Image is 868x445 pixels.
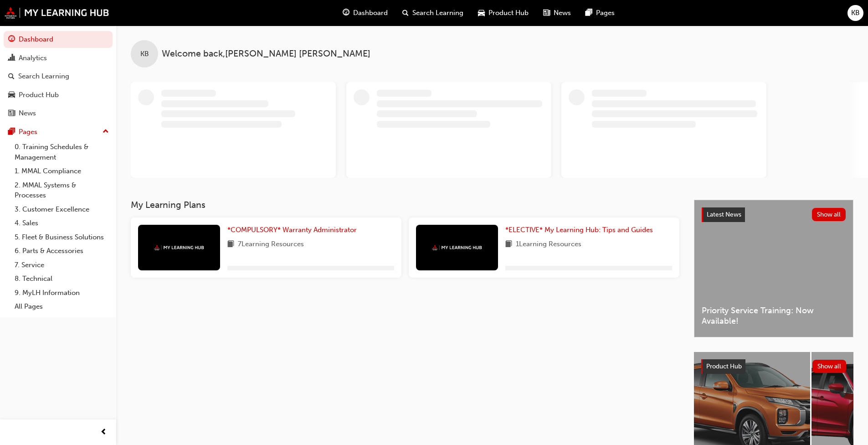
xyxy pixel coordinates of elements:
[706,362,742,370] span: Product Hub
[343,7,349,19] span: guage-icon
[100,427,107,438] span: prev-icon
[402,7,409,19] span: search-icon
[19,127,37,137] div: Pages
[4,50,113,67] a: Analytics
[4,31,113,48] a: Dashboard
[238,239,304,250] span: 7 Learning Resources
[4,68,113,85] a: Search Learning
[516,239,581,250] span: 1 Learning Resources
[8,109,15,118] span: news-icon
[488,8,529,18] span: Product Hub
[471,4,536,22] a: car-iconProduct Hub
[702,207,846,222] a: Latest NewsShow all
[505,239,512,250] span: book-icon
[227,239,234,250] span: book-icon
[11,202,113,217] a: 3. Customer Excellence
[505,226,653,234] span: *ELECTIVE* My Learning Hub: Tips and Guides
[353,8,388,18] span: Dashboard
[11,244,113,258] a: 6. Parts & Accessories
[19,90,59,100] div: Product Hub
[4,105,113,122] a: News
[543,7,550,19] span: news-icon
[812,208,846,221] button: Show all
[707,211,741,218] span: Latest News
[4,124,113,140] button: Pages
[19,108,36,119] div: News
[412,8,463,18] span: Search Learning
[702,305,846,326] span: Priority Service Training: Now Available!
[554,8,571,18] span: News
[478,7,485,19] span: car-icon
[11,286,113,300] a: 9. MyLH Information
[586,7,592,19] span: pages-icon
[8,91,15,99] span: car-icon
[140,49,149,59] span: KB
[11,258,113,272] a: 7. Service
[578,4,622,22] a: pages-iconPages
[154,245,204,251] img: mmal
[19,53,47,63] div: Analytics
[227,226,357,234] span: *COMPULSORY* Warranty Administrator
[11,140,113,164] a: 0. Training Schedules & Management
[8,128,15,136] span: pages-icon
[11,164,113,178] a: 1. MMAL Compliance
[8,72,15,81] span: search-icon
[11,178,113,202] a: 2. MMAL Systems & Processes
[694,200,853,337] a: Latest NewsShow allPriority Service Training: Now Available!
[596,8,615,18] span: Pages
[8,54,15,62] span: chart-icon
[851,8,860,18] span: KB
[11,216,113,230] a: 4. Sales
[536,4,578,22] a: news-iconNews
[162,49,370,59] span: Welcome back , [PERSON_NAME] [PERSON_NAME]
[11,300,113,314] a: All Pages
[432,245,482,251] img: mmal
[11,230,113,244] a: 5. Fleet & Business Solutions
[812,360,847,373] button: Show all
[11,272,113,286] a: 8. Technical
[505,225,657,235] a: *ELECTIVE* My Learning Hub: Tips and Guides
[8,36,15,44] span: guage-icon
[335,4,395,22] a: guage-iconDashboard
[131,200,679,210] h3: My Learning Plans
[4,87,113,103] a: Product Hub
[227,225,360,235] a: *COMPULSORY* Warranty Administrator
[4,29,113,124] button: DashboardAnalyticsSearch LearningProduct HubNews
[18,71,69,82] div: Search Learning
[395,4,471,22] a: search-iconSearch Learning
[5,7,109,19] img: mmal
[701,359,846,374] a: Product HubShow all
[847,5,863,21] button: KB
[103,126,109,138] span: up-icon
